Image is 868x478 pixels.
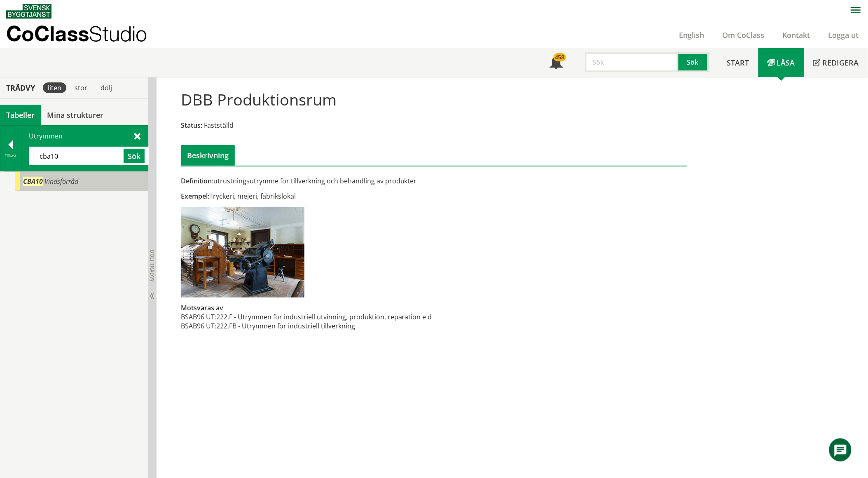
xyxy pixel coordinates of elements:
p: CoClass [6,29,147,38]
img: dbb-produktionsrum.jpg [181,207,304,298]
td: 222.F - Utrymmen för industriell utvinning, produktion, reparation e d [216,312,432,321]
span: Vindsförråd [44,177,78,186]
a: Mina strukturer [41,105,110,125]
span: CBA10 [23,177,43,186]
div: Tryckeri, mejeri, fabrikslokal [181,192,514,201]
td: BSAB96 UT: [181,312,216,321]
span: Läsa [777,58,795,68]
span: Studio [89,21,147,46]
img: Svensk Byggtjänst [6,4,51,19]
div: 458 [554,53,566,61]
div: Trädvy [2,83,40,92]
span: Dölj trädvy [149,250,156,282]
span: Notifikationer [550,57,563,70]
div: liten [43,82,66,93]
span: Status: [181,121,202,130]
a: Logga ut [819,30,868,40]
div: utrustningsutrymme för tillverkning och behandling av produkter [181,176,514,185]
a: Start [718,48,758,77]
div: Tillbaka [0,152,21,159]
div: Beskrivning [181,145,235,166]
a: CoClassStudio [6,22,165,48]
a: Läsa [758,48,804,77]
span: Stäng sök [134,131,140,140]
span: Fastställd [204,121,234,130]
div: stor [70,82,92,93]
a: Kontakt [774,30,819,40]
button: Sök [678,52,709,72]
button: Sök [124,149,145,163]
a: English [670,30,714,40]
span: Exempel: [181,192,209,201]
span: Redigera [823,58,859,68]
span: Start [727,58,749,68]
td: 222.FB - Utrymmen för industriell tillverkning [216,321,432,330]
div: Gå till informationssidan för CoClass Studio [15,172,148,191]
span: Definition: [181,176,213,185]
span: Motsvaras av [181,303,223,312]
a: Redigera [804,48,868,77]
div: dölj [96,82,117,93]
h1: DBB Produktionsrum [181,90,337,108]
input: Sök [585,52,678,72]
div: Utrymmen [21,126,148,171]
a: Om CoClass [714,30,774,40]
input: Sök [33,149,121,163]
td: BSAB96 UT: [181,321,216,330]
a: 458 [540,48,572,77]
